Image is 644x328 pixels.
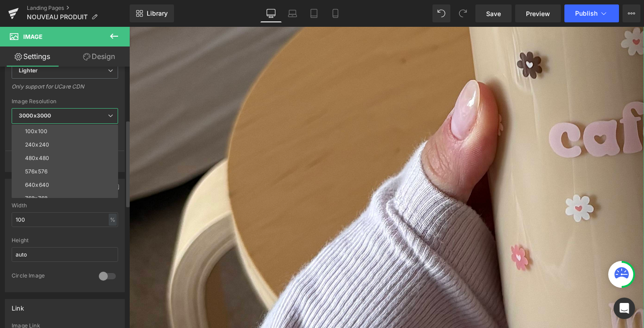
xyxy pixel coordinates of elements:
a: New Library [130,4,174,22]
a: Laptop [282,4,303,22]
div: Only support for UCare CDN [12,83,118,96]
div: 480x480 [25,155,49,161]
a: Design [67,46,131,67]
span: Preview [526,9,550,18]
span: Library [147,9,168,17]
div: Open Intercom Messenger [614,298,635,319]
a: Desktop [260,4,282,22]
a: Tablet [303,4,325,22]
div: 576x576 [25,168,47,175]
div: Link [12,299,24,312]
span: Publish [575,10,597,17]
div: 768x768 [25,195,47,202]
button: Undo [432,4,450,22]
div: Image Resolution [12,98,118,105]
h2: Discute avec nous. [29,10,86,19]
button: More settings [5,151,124,172]
div: Width [12,202,118,209]
button: Publish [564,4,619,22]
a: Preview [515,4,561,22]
div: Circle Image [12,272,90,282]
a: Landing Pages [27,4,130,12]
div: 640x640 [25,182,49,188]
input: auto [12,247,118,262]
div: % [109,214,117,226]
span: Save [486,9,501,18]
a: Mobile [325,4,346,22]
button: More [623,4,640,22]
button: Gorgias live chat [4,3,97,26]
div: 240x240 [25,142,49,148]
span: NOUVEAU PRODUIT [27,13,88,21]
button: Redo [454,4,472,22]
b: 3000x3000 [19,112,51,119]
b: Lighter [19,67,38,74]
div: Height [12,237,118,244]
div: 100x100 [25,128,47,135]
input: auto [12,212,118,227]
span: Image [23,33,42,40]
